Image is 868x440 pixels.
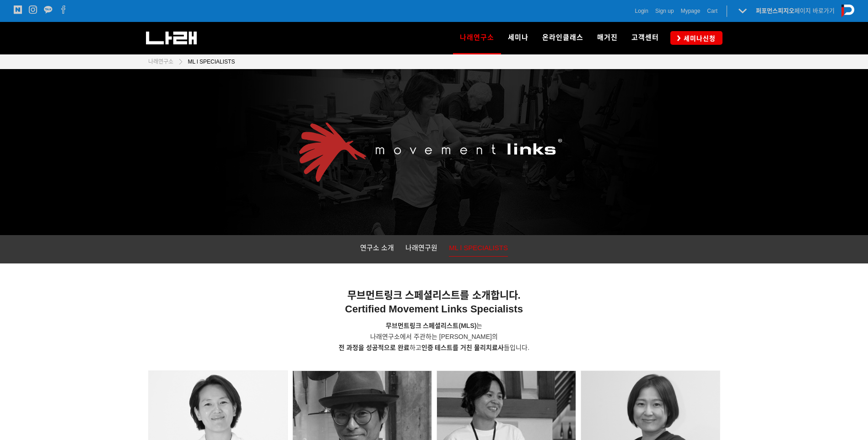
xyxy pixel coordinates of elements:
span: ML l SPECIALISTS [449,244,508,252]
span: 나래연구소 [148,59,173,65]
span: 온라인클래스 [542,33,583,42]
a: 온라인클래스 [535,22,590,54]
a: 나래연구원 [405,242,437,256]
a: 고객센터 [625,22,666,54]
a: ML l SPECIALISTS [449,242,508,257]
span: 매거진 [597,33,618,42]
span: 나래연구소에서 주관하는 [PERSON_NAME]의 [370,333,498,340]
a: 나래연구소 [453,22,501,54]
a: Login [635,6,648,16]
span: 고객센터 [631,33,659,42]
span: 무브먼트링크 스페셜리스트 [386,322,459,329]
span: 무브먼트링크 스페셜리스트를 소개합니다. [347,290,520,301]
span: 하고 들입니다. [339,344,529,351]
strong: 전 과정을 성공적으로 완료 [339,344,410,351]
span: 세미나신청 [681,34,716,43]
a: 나래연구소 [148,57,173,66]
strong: 퍼포먼스피지오 [756,7,794,14]
a: 연구소 소개 [360,242,394,256]
a: 세미나신청 [670,31,722,44]
a: Mypage [681,6,701,16]
a: Cart [707,6,717,16]
strong: 인증 테스트를 거친 물리치료사 [421,344,504,351]
a: 세미나 [501,22,535,54]
strong: (MLS) [459,322,477,329]
span: 나래연구소 [460,30,494,45]
span: ML l SPECIALISTS [188,59,235,65]
span: 나래연구원 [405,244,437,252]
a: 퍼포먼스피지오페이지 바로가기 [756,7,835,14]
a: Sign up [655,6,674,16]
span: 세미나 [508,33,528,42]
span: Certified Movement Links Specialists [345,303,523,315]
span: 는 [459,322,483,329]
span: 연구소 소개 [360,244,394,252]
a: ML l SPECIALISTS [183,57,235,66]
a: 매거진 [590,22,625,54]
